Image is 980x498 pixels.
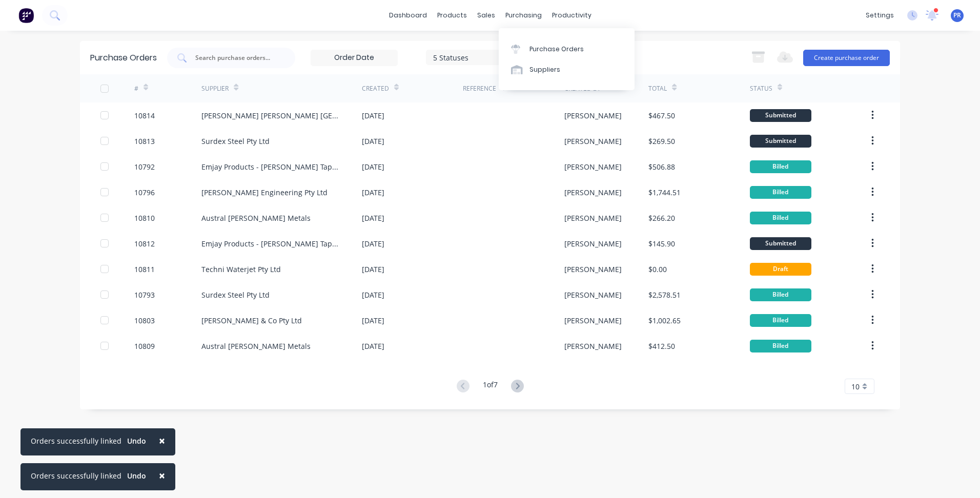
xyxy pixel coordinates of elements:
div: 10814 [134,110,155,121]
div: Draft [750,263,811,276]
div: Submitted [750,237,811,250]
div: 10792 [134,161,155,172]
div: $467.50 [648,110,675,121]
div: [DATE] [362,315,384,326]
div: Reference [463,84,496,93]
div: [DATE] [362,213,384,223]
div: Austral [PERSON_NAME] Metals [201,341,311,351]
div: 5 Statuses [433,52,506,63]
div: [PERSON_NAME] [564,289,622,300]
div: [PERSON_NAME] [PERSON_NAME] [GEOGRAPHIC_DATA] [201,110,341,121]
a: Suppliers [499,59,635,80]
div: $266.20 [648,213,675,223]
div: settings [861,8,899,23]
div: Billed [750,314,811,327]
div: Surdex Steel Pty Ltd [201,289,270,300]
div: 10810 [134,213,155,223]
div: Status [750,84,772,93]
span: 10 [851,381,860,392]
div: productivity [547,8,597,23]
a: Purchase Orders [499,38,635,59]
div: [DATE] [362,110,384,121]
div: $506.88 [648,161,675,172]
div: [DATE] [362,136,384,147]
div: [PERSON_NAME] [564,187,622,198]
div: $2,578.51 [648,289,681,300]
div: Total [648,84,667,93]
div: 10809 [134,341,155,351]
button: Undo [121,433,152,449]
button: Close [149,428,175,453]
div: Surdex Steel Pty Ltd [201,136,270,147]
div: sales [472,8,500,23]
div: [PERSON_NAME] [564,110,622,121]
button: Undo [121,468,152,484]
span: PR [953,11,961,20]
div: Emjay Products - [PERSON_NAME] Tape Aust [201,161,341,172]
div: Supplier [201,84,229,93]
div: 10803 [134,315,155,326]
div: Billed [750,186,811,199]
div: purchasing [500,8,547,23]
div: [PERSON_NAME] [564,161,622,172]
div: $145.90 [648,238,675,249]
button: Create purchase order [803,50,890,66]
div: 1 of 7 [483,379,498,394]
div: [PERSON_NAME] [564,213,622,223]
span: × [159,468,165,483]
button: Close [149,463,175,488]
div: [PERSON_NAME] [564,238,622,249]
input: Order Date [311,50,397,66]
div: Emjay Products - [PERSON_NAME] Tape Aust [201,238,341,249]
div: Techni Waterjet Pty Ltd [201,264,281,275]
div: $0.00 [648,264,667,275]
div: [DATE] [362,264,384,275]
div: [DATE] [362,341,384,351]
div: [PERSON_NAME] [564,315,622,326]
div: [PERSON_NAME] [564,136,622,147]
div: [DATE] [362,161,384,172]
div: Suppliers [529,65,560,74]
div: $1,002.65 [648,315,681,326]
div: 10811 [134,264,155,275]
div: Purchase Orders [90,52,157,64]
div: [DATE] [362,187,384,198]
a: dashboard [384,8,432,23]
div: [DATE] [362,238,384,249]
div: 10813 [134,136,155,147]
div: [DATE] [362,289,384,300]
div: 10793 [134,289,155,300]
div: Billed [750,340,811,352]
div: [PERSON_NAME] [564,264,622,275]
div: Billed [750,288,811,301]
div: [PERSON_NAME] [564,341,622,351]
div: $412.50 [648,341,675,351]
div: 10796 [134,187,155,198]
div: Purchase Orders [529,45,584,54]
div: Submitted [750,109,811,122]
div: products [432,8,472,23]
img: Factory [18,8,34,23]
input: Search purchase orders... [194,53,279,63]
span: × [159,433,165,448]
div: Created [362,84,389,93]
div: Orders successfully linked [31,470,121,481]
div: [PERSON_NAME] Engineering Pty Ltd [201,187,328,198]
div: Austral [PERSON_NAME] Metals [201,213,311,223]
div: [PERSON_NAME] & Co Pty Ltd [201,315,302,326]
div: Submitted [750,135,811,148]
div: Billed [750,160,811,173]
div: Orders successfully linked [31,435,121,446]
div: $1,744.51 [648,187,681,198]
div: Billed [750,212,811,224]
div: # [134,84,138,93]
div: $269.50 [648,136,675,147]
div: 10812 [134,238,155,249]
